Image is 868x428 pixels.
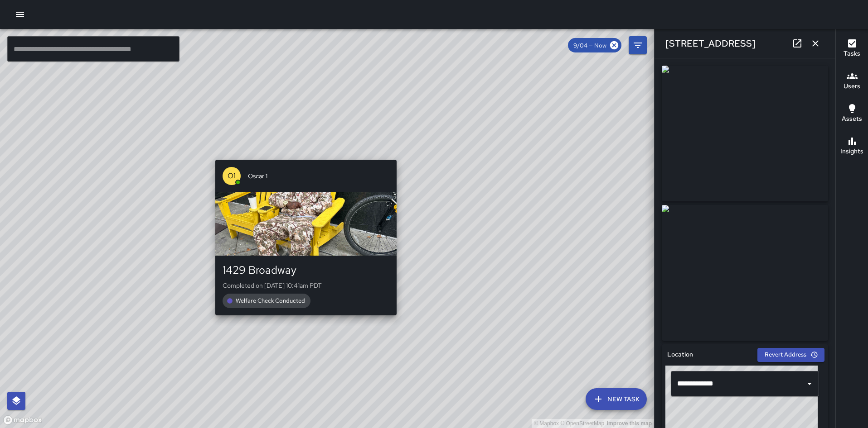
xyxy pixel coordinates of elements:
[223,263,389,277] div: 1429 Broadway
[836,130,868,163] button: Insights
[667,350,693,360] h6: Location
[836,33,868,65] button: Tasks
[662,66,828,201] img: request_images%2Ff07c9560-899e-11f0-87de-7315d3e008b1
[223,281,389,290] p: Completed on [DATE] 10:41am PDT
[568,38,621,52] div: 9/04 — Now
[662,205,828,341] img: request_images%2Ff1e88170-899e-11f0-87de-7315d3e008b1
[840,147,863,157] h6: Insights
[844,49,860,59] h6: Tasks
[842,114,862,124] h6: Assets
[586,388,647,410] button: New Task
[568,42,612,49] span: 9/04 — Now
[803,377,816,390] button: Open
[665,36,756,51] h6: [STREET_ADDRESS]
[836,65,868,98] button: Users
[844,81,860,91] h6: Users
[248,171,389,181] span: Oscar 1
[228,171,236,181] p: O1
[836,98,868,130] button: Assets
[629,36,647,54] button: Filters
[230,297,310,304] span: Welfare Check Conducted
[757,348,824,362] button: Revert Address
[215,160,397,315] button: O1Oscar 11429 BroadwayCompleted on [DATE] 10:41am PDTWelfare Check Conducted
